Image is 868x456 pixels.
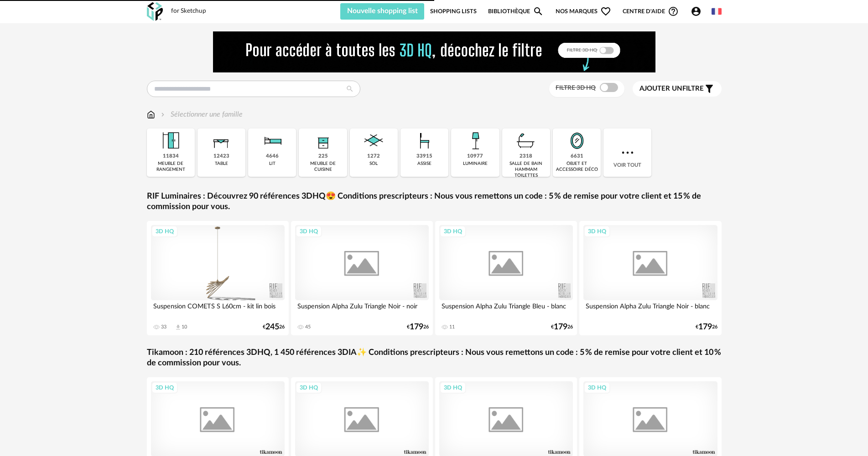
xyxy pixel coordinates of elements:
div: 225 [318,153,328,160]
div: objet et accessoire déco [556,161,598,173]
div: 3D HQ [440,225,466,237]
div: 6631 [571,153,583,160]
span: Help Circle Outline icon [668,6,679,17]
div: 12423 [213,153,229,160]
div: 11834 [163,153,179,160]
span: Magnify icon [533,6,544,17]
a: 3D HQ Suspension COMETS S L60cm - kit lin bois 33 Download icon 10 €24526 [147,221,289,335]
a: BibliothèqueMagnify icon [488,3,544,20]
a: 3D HQ Suspension Alpha Zulu Triangle Bleu - blanc 11 €17926 [435,221,577,335]
img: Salle%20de%20bain.png [514,128,538,153]
span: filtre [639,84,704,93]
img: Rangement.png [311,128,335,153]
div: 33915 [416,153,432,160]
span: Filter icon [704,83,715,94]
div: 2318 [520,153,532,160]
div: Suspension Alpha Zulu Triangle Noir - noir [295,300,429,318]
img: FILTRE%20HQ%20NEW_V1%20(4).gif [213,31,655,72]
div: Suspension Alpha Zulu Triangle Bleu - blanc [439,300,573,318]
div: 3D HQ [584,225,610,237]
a: 3D HQ Suspension Alpha Zulu Triangle Noir - noir 45 €17926 [291,221,433,335]
img: OXP [147,2,163,21]
a: RIF Luminaires : Découvrez 90 références 3DHQ😍 Conditions prescripteurs : Nous vous remettons un ... [147,191,722,213]
img: Miroir.png [565,128,589,153]
div: 3D HQ [584,382,610,394]
div: meuble de rangement [150,161,192,173]
span: Account Circle icon [691,6,706,17]
img: Luminaire.png [463,128,488,153]
div: 33 [161,324,166,330]
div: 3D HQ [440,382,466,394]
div: 10 [182,324,187,330]
div: for Sketchup [171,7,206,15]
div: 10977 [467,153,483,160]
img: Assise.png [412,128,437,153]
img: Table.png [209,128,234,153]
div: Voir tout [603,128,651,177]
div: table [215,161,228,167]
img: more.7b13dc1.svg [619,144,636,161]
div: luminaire [463,161,488,167]
span: Download icon [175,324,182,331]
span: 179 [698,324,712,330]
div: € 26 [263,324,285,330]
span: 179 [554,324,567,330]
span: Nouvelle shopping list [347,7,418,15]
span: Filtre 3D HQ [556,85,596,91]
div: Suspension COMETS S L60cm - kit lin bois [151,300,285,318]
div: € 26 [407,324,429,330]
span: Nos marques [556,3,611,20]
img: Sol.png [361,128,386,153]
a: Tikamoon : 210 références 3DHQ, 1 450 références 3DIA✨ Conditions prescripteurs : Nous vous remet... [147,348,722,369]
div: € 26 [551,324,573,330]
span: Centre d'aideHelp Circle Outline icon [623,6,679,17]
button: Nouvelle shopping list [340,3,425,20]
div: sol [369,161,378,167]
img: Meuble%20de%20rangement.png [158,128,183,153]
div: 3D HQ [151,382,178,394]
span: 245 [265,324,279,330]
div: 3D HQ [296,382,322,394]
div: 11 [449,324,455,330]
img: fr [712,6,722,16]
button: Ajouter unfiltre Filter icon [633,81,722,97]
img: svg+xml;base64,PHN2ZyB3aWR0aD0iMTYiIGhlaWdodD0iMTciIHZpZXdCb3g9IjAgMCAxNiAxNyIgZmlsbD0ibm9uZSIgeG... [147,109,155,120]
div: 3D HQ [151,225,178,237]
div: salle de bain hammam toilettes [505,161,547,179]
div: lit [269,161,275,167]
div: Suspension Alpha Zulu Triangle Noir - blanc [583,300,717,318]
span: Account Circle icon [691,6,702,17]
div: 1272 [367,153,380,160]
a: 3D HQ Suspension Alpha Zulu Triangle Noir - blanc €17926 [579,221,722,335]
img: svg+xml;base64,PHN2ZyB3aWR0aD0iMTYiIGhlaWdodD0iMTYiIHZpZXdCb3g9IjAgMCAxNiAxNiIgZmlsbD0ibm9uZSIgeG... [159,109,166,120]
span: 179 [410,324,423,330]
img: Literie.png [260,128,285,153]
div: Sélectionner une famille [159,109,243,120]
div: € 26 [696,324,717,330]
div: assise [417,161,431,167]
div: 4646 [266,153,279,160]
div: 3D HQ [296,225,322,237]
span: Heart Outline icon [600,6,611,17]
div: meuble de cuisine [301,161,344,173]
div: 45 [305,324,311,330]
span: Ajouter un [639,85,682,92]
a: Shopping Lists [430,3,477,20]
